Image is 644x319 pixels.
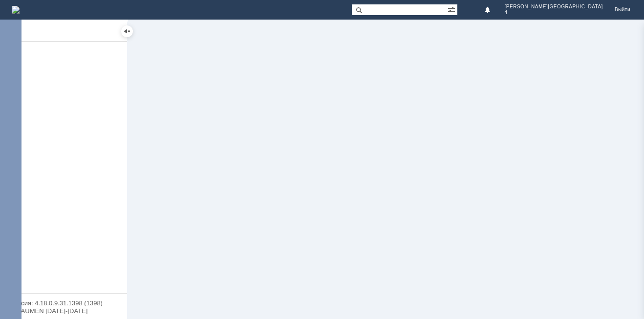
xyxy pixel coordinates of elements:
img: logo [12,6,20,14]
span: 4 [505,10,508,16]
a: Перейти на домашнюю страницу [12,6,20,14]
div: Скрыть меню [121,25,133,37]
div: Версия: 4.18.0.9.31.1398 (1398) [10,300,117,306]
span: [PERSON_NAME][GEOGRAPHIC_DATA] [505,4,603,10]
span: Расширенный поиск [448,4,457,14]
div: © NAUMEN [DATE]-[DATE] [10,308,117,314]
